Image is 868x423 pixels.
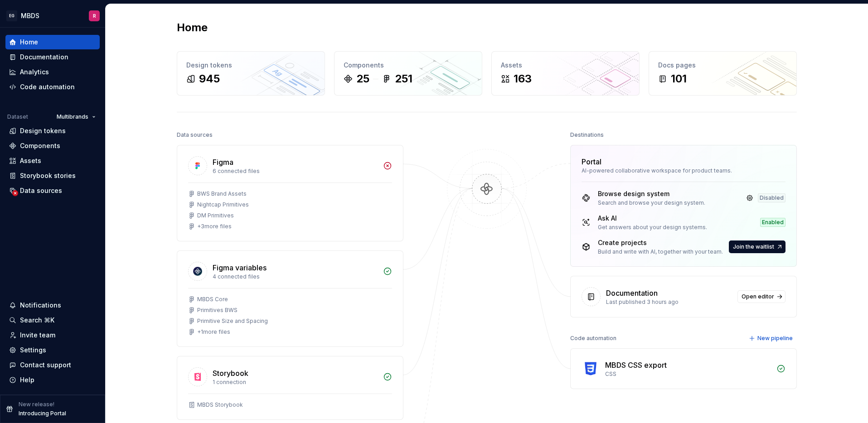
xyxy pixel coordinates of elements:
[344,61,473,70] div: Components
[177,250,403,347] a: Figma variables4 connected filesMBDS CorePrimitives BWSPrimitive Size and Spacing+1more files
[20,346,46,355] div: Settings
[57,113,88,120] span: Multibrands
[20,126,66,135] div: Design tokens
[606,288,658,298] div: Documentation
[20,141,60,150] div: Components
[658,61,787,70] div: Docs pages
[5,65,100,79] a: Analytics
[197,201,249,208] div: Nightcap Primitives
[6,10,17,21] div: EG
[729,240,786,253] button: Join the waitlist
[742,293,774,300] span: Open editor
[606,298,732,306] div: Last published 3 hours ago
[501,61,630,70] div: Assets
[598,238,723,247] div: Create projects
[598,214,707,223] div: Ask AI
[177,20,208,35] h2: Home
[5,373,100,387] button: Help
[186,61,315,70] div: Design tokens
[5,124,100,138] a: Design tokens
[746,332,797,345] button: New pipeline
[20,67,49,77] div: Analytics
[514,72,532,86] div: 163
[5,343,100,357] a: Settings
[2,6,103,25] button: EGMBDSR
[197,296,228,303] div: MBDS Core
[671,72,687,86] div: 101
[598,199,705,207] div: Search and browse your design system.
[598,224,707,231] div: Get answers about your design systems.
[20,82,75,91] div: Code automation
[5,298,100,312] button: Notifications
[177,145,403,241] a: Figma6 connected filesBWS Brand AssetsNightcap PrimitivesDM Primitives+3more files
[20,331,55,340] div: Invite team
[21,11,39,20] div: MBDS
[197,328,230,336] div: + 1 more files
[213,262,267,273] div: Figma variables
[582,156,601,167] div: Portal
[5,154,100,168] a: Assets
[20,156,41,165] div: Assets
[177,51,325,96] a: Design tokens945
[737,290,786,303] a: Open editor
[199,72,220,86] div: 945
[20,301,61,310] div: Notifications
[356,72,369,86] div: 25
[5,50,100,64] a: Documentation
[5,168,100,183] a: Storybook stories
[598,189,705,198] div: Browse design system
[177,356,403,420] a: Storybook1 connectionMBDS Storybook
[213,168,378,175] div: 6 connected files
[20,171,76,180] div: Storybook stories
[177,129,213,141] div: Data sources
[20,361,71,370] div: Contact support
[395,72,412,86] div: 251
[334,51,482,96] a: Components25251
[20,53,68,62] div: Documentation
[197,190,247,197] div: BWS Brand Assets
[197,317,268,325] div: Primitive Size and Spacing
[213,368,248,379] div: Storybook
[5,313,100,327] button: Search ⌘K
[20,38,38,47] div: Home
[19,410,66,417] p: Introducing Portal
[5,328,100,342] a: Invite team
[213,157,233,168] div: Figma
[570,129,604,141] div: Destinations
[5,35,100,49] a: Home
[20,375,34,385] div: Help
[53,111,100,123] button: Multibrands
[757,335,793,342] span: New pipeline
[491,51,640,96] a: Assets163
[7,113,28,120] div: Dataset
[213,273,378,280] div: 4 connected files
[20,186,62,195] div: Data sources
[760,218,786,227] div: Enabled
[5,183,100,198] a: Data sources
[5,358,100,372] button: Contact support
[213,379,378,386] div: 1 connection
[582,167,786,174] div: AI-powered collaborative workspace for product teams.
[605,370,771,378] div: CSS
[197,401,243,409] div: MBDS Storybook
[5,80,100,94] a: Code automation
[758,193,786,202] div: Disabled
[93,12,96,19] div: R
[197,212,234,219] div: DM Primitives
[649,51,797,96] a: Docs pages101
[19,401,54,408] p: New release!
[197,307,238,314] div: Primitives BWS
[197,223,232,230] div: + 3 more files
[5,139,100,153] a: Components
[570,332,616,345] div: Code automation
[20,316,54,325] div: Search ⌘K
[605,360,667,370] div: MBDS CSS export
[598,248,723,255] div: Build and write with AI, together with your team.
[733,243,774,250] span: Join the waitlist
